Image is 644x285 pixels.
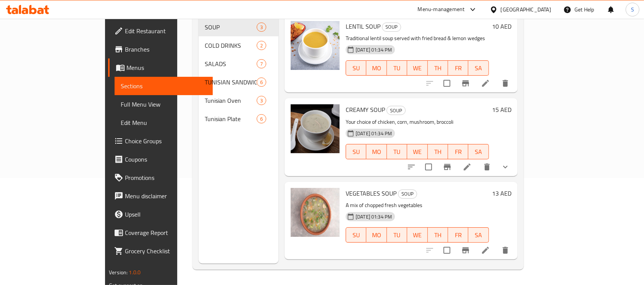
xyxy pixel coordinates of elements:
[125,136,207,146] span: Choice Groups
[257,96,266,105] div: items
[257,42,266,49] span: 2
[369,146,383,157] span: MO
[205,41,256,50] span: COLD DRINKS
[115,77,213,95] a: Sections
[481,246,490,255] a: Edit menu item
[346,104,385,115] span: CREAMY SOUP
[205,114,256,123] div: Tunisian Plate
[108,168,213,187] a: Promotions
[468,144,489,159] button: SA
[199,73,278,91] div: TUNISIAN SANDWICH6
[438,158,456,176] button: Branch-specific-item
[496,241,515,259] button: delete
[421,159,437,175] span: Select to update
[199,18,278,36] div: SOUP3
[456,241,475,259] button: Branch-specific-item
[205,59,256,68] span: SALADS
[407,227,427,243] button: WE
[108,223,213,242] a: Coverage Report
[125,155,207,164] span: Coupons
[492,188,511,199] h6: 13 AED
[108,150,213,168] a: Coupons
[463,162,472,172] a: Edit menu item
[431,230,445,241] span: TH
[129,267,141,277] span: 1.0.0
[366,227,387,243] button: MO
[115,113,213,132] a: Edit Menu
[387,60,407,76] button: TU
[439,75,455,91] span: Select to update
[108,58,213,77] a: Menus
[205,78,256,87] span: TUNISIAN SANDWICH
[448,144,468,159] button: FR
[382,23,401,32] div: SOUP
[451,146,465,157] span: FR
[349,146,363,157] span: SU
[369,230,383,241] span: MO
[428,227,448,243] button: TH
[402,158,421,176] button: sort-choices
[366,60,387,76] button: MO
[428,60,448,76] button: TH
[125,173,207,182] span: Promotions
[496,74,515,92] button: delete
[439,242,455,258] span: Select to update
[346,188,396,199] span: VEGETABLES SOUP
[349,230,363,241] span: SU
[108,132,213,150] a: Choice Groups
[428,144,448,159] button: TH
[501,162,510,172] svg: Show Choices
[407,60,427,76] button: WE
[108,187,213,205] a: Menu disclaimer
[257,97,266,104] span: 3
[366,144,387,159] button: MO
[353,213,395,220] span: [DATE] 01:34 PM
[257,23,266,32] div: items
[451,63,465,74] span: FR
[398,189,417,199] div: SOUP
[257,59,266,68] div: items
[205,23,256,32] span: SOUP
[387,106,405,115] span: SOUP
[346,60,366,76] button: SU
[291,104,340,153] img: CREAMY SOUP
[109,267,128,277] span: Version:
[407,144,427,159] button: WE
[410,63,424,74] span: WE
[369,63,383,74] span: MO
[471,230,485,241] span: SA
[390,146,404,157] span: TU
[257,24,266,31] span: 3
[125,228,207,237] span: Coverage Report
[257,115,266,123] span: 6
[471,146,485,157] span: SA
[448,60,468,76] button: FR
[125,246,207,256] span: Grocery Checklist
[199,110,278,128] div: Tunisian Plate6
[125,191,207,201] span: Menu disclaimer
[346,227,366,243] button: SU
[257,78,266,87] div: items
[125,26,207,36] span: Edit Restaurant
[387,227,407,243] button: TU
[346,144,366,159] button: SU
[121,100,207,109] span: Full Menu View
[346,201,489,210] p: A mix of chopped fresh vegetables
[492,104,511,115] h6: 15 AED
[199,36,278,55] div: COLD DRINKS2
[126,63,207,72] span: Menus
[431,63,445,74] span: TH
[291,21,340,70] img: LENTIL SOUP
[387,144,407,159] button: TU
[382,23,401,31] span: SOUP
[431,146,445,157] span: TH
[108,205,213,223] a: Upsell
[353,130,395,137] span: [DATE] 01:34 PM
[108,242,213,260] a: Grocery Checklist
[398,189,417,198] span: SOUP
[125,210,207,219] span: Upsell
[631,5,634,14] span: S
